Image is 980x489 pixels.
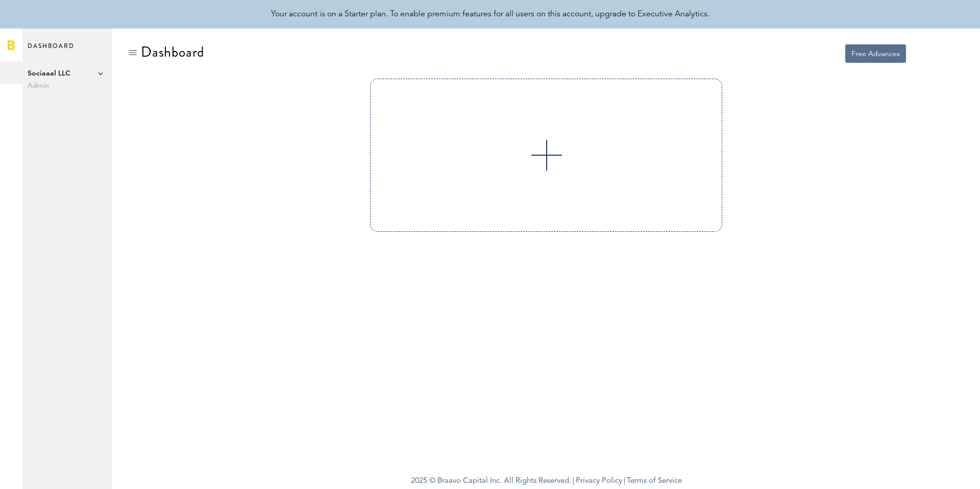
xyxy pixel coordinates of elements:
[28,40,75,61] span: Dashboard
[141,44,204,60] div: Dashboard
[271,8,709,20] div: Your account is on a Starter plan. To enable premium features for all users on this account, upgr...
[28,67,107,80] span: Sociaaal LLC
[28,80,107,92] span: Admin
[900,458,970,484] iframe: Opens a widget where you can find more information
[576,477,622,485] a: Privacy Policy
[411,474,571,489] span: 2025 © Braavo Capital Inc. All Rights Reserved.
[845,44,906,63] button: Free Advances
[627,477,682,485] a: Terms of Service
